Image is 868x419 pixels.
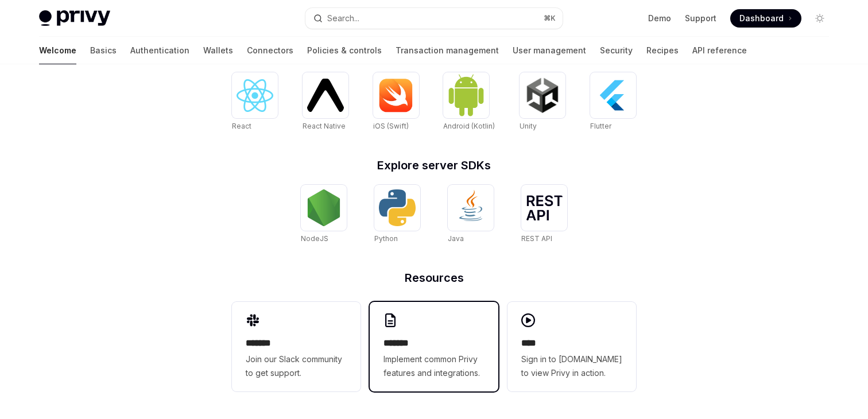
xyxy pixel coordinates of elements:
span: Flutter [590,122,611,130]
a: FlutterFlutter [590,72,636,132]
a: **** **Join our Slack community to get support. [232,302,361,391]
span: Sign in to [DOMAIN_NAME] to view Privy in action. [521,352,622,380]
a: Android (Kotlin)Android (Kotlin) [443,72,495,132]
span: Unity [520,122,537,130]
h2: Explore server SDKs [232,160,636,171]
a: NodeJSNodeJS [301,185,347,245]
span: Implement common Privy features and integrations. [383,352,485,380]
img: Android (Kotlin) [448,73,485,117]
a: Welcome [39,37,76,64]
a: Support [685,13,716,24]
span: Python [374,234,398,243]
a: Recipes [646,37,679,64]
h2: Resources [232,272,636,284]
a: User management [513,37,586,64]
div: Search... [327,11,359,25]
span: React [232,122,251,130]
span: Java [448,234,464,243]
img: iOS (Swift) [378,78,414,112]
a: ****Sign in to [DOMAIN_NAME] to view Privy in action. [507,302,636,391]
a: Basics [90,37,117,64]
img: NodeJS [305,189,342,226]
a: iOS (Swift)iOS (Swift) [373,72,419,132]
a: Dashboard [730,9,801,28]
img: REST API [526,195,563,220]
a: Policies & controls [307,37,382,64]
img: Unity [524,77,561,114]
a: React NativeReact Native [303,72,348,132]
button: Toggle dark mode [811,9,829,28]
a: Transaction management [396,37,499,64]
a: PythonPython [374,185,420,245]
img: React Native [307,79,344,111]
span: Android (Kotlin) [443,122,495,130]
a: REST APIREST API [521,185,567,245]
a: JavaJava [448,185,494,245]
a: API reference [692,37,747,64]
a: Authentication [130,37,189,64]
img: light logo [39,10,110,26]
a: Connectors [247,37,293,64]
a: ReactReact [232,72,278,132]
span: NodeJS [301,234,328,243]
a: Wallets [203,37,233,64]
img: React [237,79,273,112]
span: iOS (Swift) [373,122,409,130]
button: Search...⌘K [305,8,563,29]
span: Join our Slack community to get support. [246,352,347,380]
a: **** **Implement common Privy features and integrations. [370,302,498,391]
a: Security [600,37,633,64]
img: Java [452,189,489,226]
span: REST API [521,234,552,243]
a: UnityUnity [520,72,565,132]
a: Demo [648,13,671,24]
span: React Native [303,122,346,130]
img: Python [379,189,416,226]
span: ⌘ K [544,14,556,23]
span: Dashboard [739,13,784,24]
img: Flutter [595,77,631,114]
